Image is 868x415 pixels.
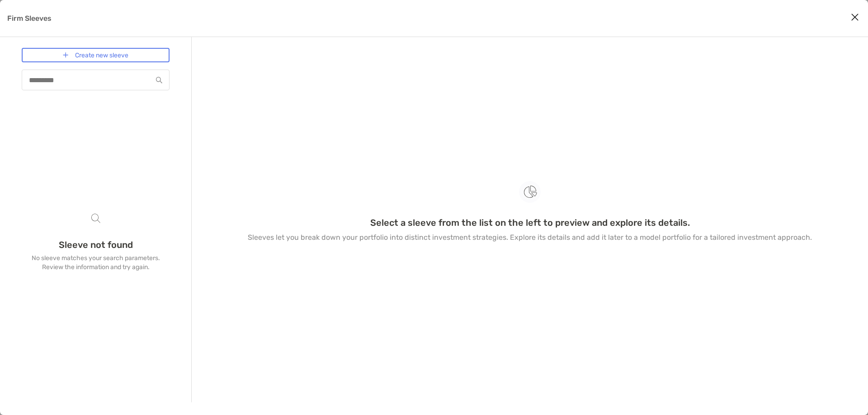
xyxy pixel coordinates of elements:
h3: Select a sleeve from the list on the left to preview and explore its details. [370,217,690,228]
img: input icon [156,77,162,84]
a: Create new sleeve [22,48,170,62]
button: Close modal [848,11,862,24]
p: Sleeves let you break down your portfolio into distinct investment strategies. Explore its detail... [248,232,812,243]
p: Firm Sleeves [7,13,52,24]
h3: Sleeve not found [59,239,133,250]
p: No sleeve matches your search parameters. Review the information and try again. [22,254,170,272]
